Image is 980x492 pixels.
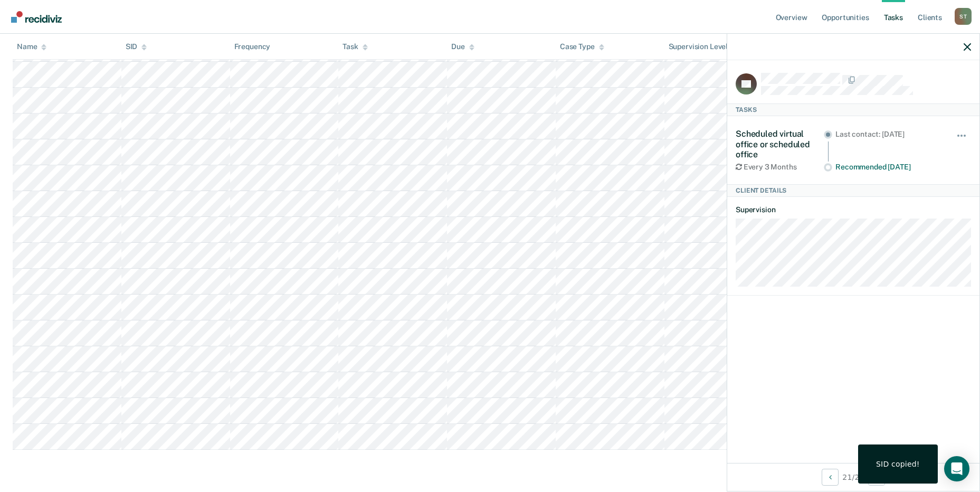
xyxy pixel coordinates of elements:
[669,42,738,51] div: Supervision Level
[727,103,979,116] div: Tasks
[944,456,969,481] div: Open Intercom Messenger
[234,42,271,51] div: Frequency
[11,11,62,23] img: Recidiviz
[727,463,979,491] div: 21 / 22
[876,459,920,469] div: SID copied!
[822,469,839,486] button: Previous Client
[835,130,941,139] div: Last contact: [DATE]
[736,163,824,172] div: Every 3 Months
[17,42,46,51] div: Name
[727,184,979,197] div: Client Details
[955,8,972,25] button: Profile dropdown button
[560,42,604,51] div: Case Type
[736,129,824,159] div: Scheduled virtual office or scheduled office
[342,42,367,51] div: Task
[126,42,147,51] div: SID
[835,163,941,172] div: Recommended [DATE]
[955,8,972,25] div: S T
[451,42,474,51] div: Due
[736,205,971,214] dt: Supervision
